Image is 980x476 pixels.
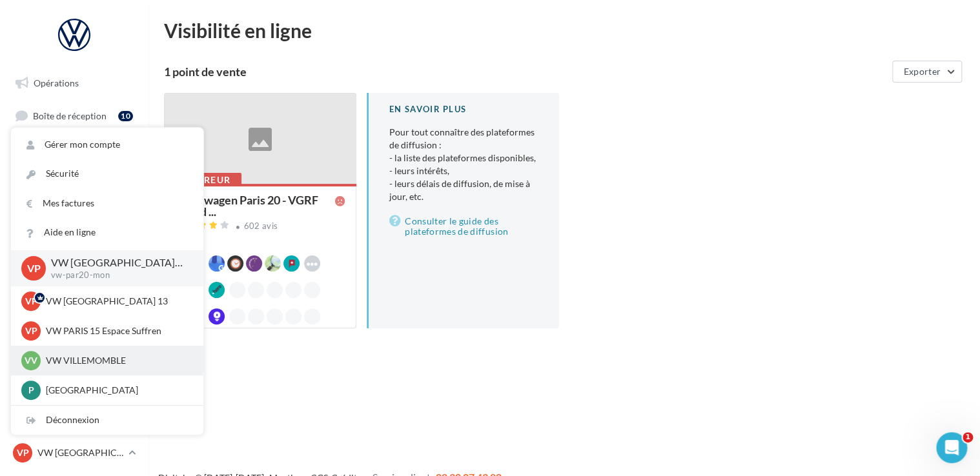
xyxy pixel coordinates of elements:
[963,432,973,442] span: 1
[25,354,37,367] span: VV
[244,222,278,230] div: 602 avis
[389,103,538,115] div: En savoir plus
[46,324,188,337] p: VW PARIS 15 Espace Suffren
[28,384,34,397] span: P
[37,446,123,459] p: VW [GEOGRAPHIC_DATA] 20
[51,270,183,281] p: vw-par20-mon
[175,219,345,235] a: 602 avis
[389,126,538,203] p: Pour tout connaître des plateformes de diffusion :
[10,441,138,465] a: VP VW [GEOGRAPHIC_DATA] 20
[175,194,335,217] span: Volkswagen Paris 20 - VGRF Grand ...
[8,70,141,97] a: Opérations
[8,263,141,290] a: Calendrier
[46,354,188,367] p: VW VILLEMOMBLE
[11,218,203,247] a: Aide en ligne
[164,21,965,40] div: Visibilité en ligne
[8,338,141,376] a: Campagnes DataOnDemand
[27,261,41,275] span: VP
[8,135,141,162] a: Visibilité en ligne
[8,295,141,333] a: PLV et print personnalisable
[118,111,133,121] div: 10
[46,384,188,397] p: [GEOGRAPHIC_DATA]
[33,110,107,121] span: Boîte de réception
[389,164,538,177] li: - leurs intérêts,
[164,66,887,77] div: 1 point de vente
[8,102,141,130] a: Boîte de réception10
[34,77,79,88] span: Opérations
[51,255,183,270] p: VW [GEOGRAPHIC_DATA] 20
[892,61,962,83] button: Exporter
[25,324,37,337] span: VP
[8,231,141,258] a: Médiathèque
[11,406,203,435] div: Déconnexion
[903,66,941,77] span: Exporter
[25,295,37,308] span: VP
[46,295,188,308] p: VW [GEOGRAPHIC_DATA] 13
[936,432,967,463] iframe: Intercom live chat
[11,189,203,218] a: Mes factures
[8,167,141,194] a: Campagnes
[17,446,29,459] span: VP
[389,152,538,164] li: - la liste des plateformes disponibles,
[11,130,203,159] a: Gérer mon compte
[389,177,538,203] li: - leurs délais de diffusion, de mise à jour, etc.
[389,213,538,239] a: Consulter le guide des plateformes de diffusion
[11,159,203,188] a: Sécurité
[8,199,141,226] a: Contacts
